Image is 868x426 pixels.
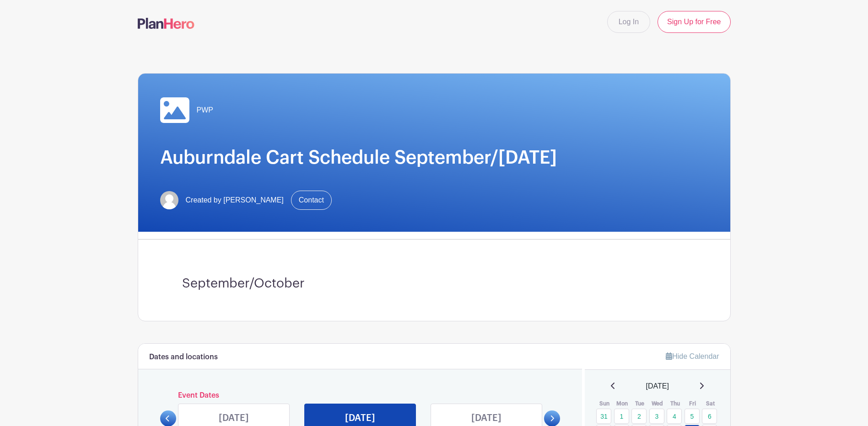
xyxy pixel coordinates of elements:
a: Log In [607,11,650,33]
th: Sun [596,399,614,408]
h6: Dates and locations [149,353,218,362]
th: Mon [614,399,631,408]
a: 3 [649,409,664,424]
a: Hide Calendar [666,352,719,360]
th: Fri [684,399,702,408]
a: 4 [667,409,682,424]
img: default-ce2991bfa6775e67f084385cd625a349d9dcbb7a52a09fb2fda1e96e2d18dcdb.png [160,191,178,209]
a: 1 [614,409,629,424]
a: 5 [685,409,700,424]
a: 2 [631,409,647,424]
h1: Auburndale Cart Schedule September/[DATE] [160,147,708,169]
th: Sat [701,399,719,408]
h3: September/October [182,276,686,292]
a: 31 [596,409,611,424]
a: Contact [291,191,332,210]
th: Thu [666,399,684,408]
a: Sign Up for Free [658,11,730,33]
a: 6 [702,409,717,424]
h6: Event Dates [176,391,545,400]
span: Created by [PERSON_NAME] [186,195,284,206]
img: logo-507f7623f17ff9eddc593b1ce0a138ce2505c220e1c5a4e2b4648c50719b7d32.svg [138,18,194,29]
th: Wed [649,399,667,408]
span: [DATE] [646,381,669,392]
th: Tue [631,399,649,408]
span: PWP [197,105,213,116]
